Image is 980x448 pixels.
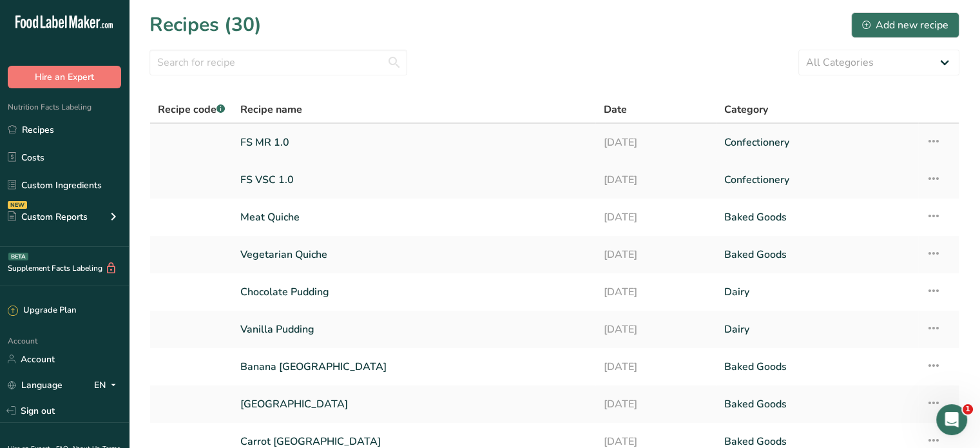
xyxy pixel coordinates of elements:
a: Meat Quiche [240,204,588,231]
a: Vegetarian Quiche [240,241,588,268]
a: [DATE] [603,129,709,156]
a: Dairy [724,278,910,306]
a: [DATE] [603,353,709,380]
span: Recipe code [158,102,225,117]
button: Hire an Expert [8,66,121,88]
a: Chocolate Pudding [240,278,588,306]
a: Baked Goods [724,241,910,268]
div: Custom Reports [8,210,88,224]
div: Upgrade Plan [8,304,76,317]
a: FS VSC 1.0 [240,166,588,193]
h1: Recipes (30) [149,10,262,39]
input: Search for recipe [149,50,407,75]
a: Confectionery [724,129,910,156]
div: BETA [8,253,28,260]
span: Date [603,102,626,117]
a: [DATE] [603,316,709,343]
a: Confectionery [724,166,910,193]
span: Recipe name [240,102,302,117]
a: [DATE] [603,166,709,193]
button: Add new recipe [851,12,959,38]
a: Baked Goods [724,391,910,418]
a: [DATE] [603,278,709,306]
a: [DATE] [603,241,709,268]
a: [GEOGRAPHIC_DATA] [240,391,588,418]
div: NEW [8,201,27,209]
a: Baked Goods [724,353,910,380]
span: 1 [963,404,973,414]
a: Language [8,374,62,396]
a: Baked Goods [724,204,910,231]
a: Vanilla Pudding [240,316,588,343]
a: Dairy [724,316,910,343]
a: Banana [GEOGRAPHIC_DATA] [240,353,588,380]
a: [DATE] [603,204,709,231]
div: Add new recipe [862,17,948,33]
span: Category [724,102,768,117]
div: EN [94,377,121,393]
a: [DATE] [603,391,709,418]
iframe: Intercom live chat [936,404,967,435]
a: FS MR 1.0 [240,129,588,156]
